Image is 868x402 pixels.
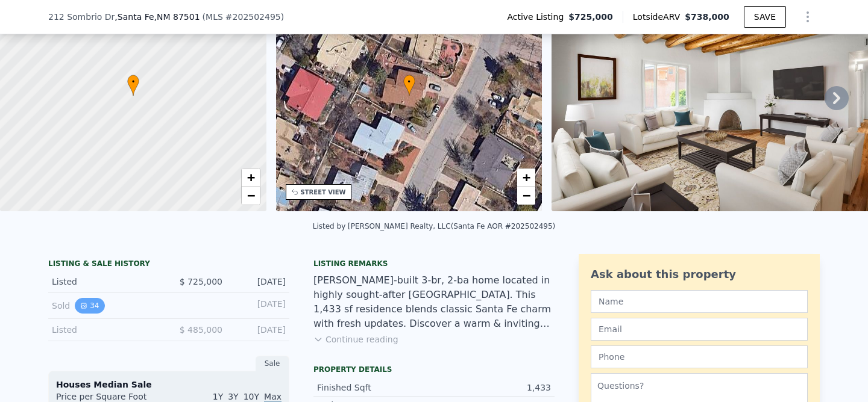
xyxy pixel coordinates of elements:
span: $ 485,000 [180,325,222,335]
div: [DATE] [232,324,286,336]
span: , NM 87501 [154,12,200,22]
span: • [127,76,139,87]
div: • [127,75,139,96]
span: 1Y [213,392,223,401]
div: • [403,75,415,96]
span: • [403,76,415,87]
div: Listing remarks [313,259,555,268]
div: LISTING & SALE HISTORY [48,259,289,271]
div: Houses Median Sale [56,379,281,391]
span: MLS [206,12,223,22]
div: Listed [52,276,159,288]
span: + [523,170,530,185]
span: $ 725,000 [180,277,222,286]
button: View historical data [75,298,104,314]
span: − [523,188,530,203]
a: Zoom out [242,187,260,205]
a: Zoom in [517,169,535,187]
input: Name [591,290,808,313]
div: ( ) [203,11,285,23]
div: [DATE] [232,298,286,314]
span: + [247,170,254,185]
div: Finished Sqft [317,382,434,394]
button: SAVE [744,6,786,28]
button: Show Options [796,5,820,29]
div: [PERSON_NAME]-built 3-br, 2-ba home located in highly sought-after [GEOGRAPHIC_DATA]. This 1,433 ... [313,273,555,331]
div: Ask about this property [591,266,808,283]
a: Zoom in [242,169,260,187]
span: 212 Sombrio Dr [48,11,115,23]
input: Email [591,318,808,341]
span: 10Y [244,392,259,401]
span: , Santa Fe [115,11,200,23]
span: Active Listing [507,11,568,23]
a: Zoom out [517,187,535,205]
span: # 202502495 [225,12,281,22]
div: Listed [52,324,159,336]
span: Lotside ARV [633,11,685,23]
span: − [247,188,254,203]
input: Phone [591,345,808,368]
span: 3Y [228,392,238,401]
div: 1,433 [434,382,551,394]
div: Sold [52,298,159,314]
div: Listed by [PERSON_NAME] Realty, LLC (Santa Fe AOR #202502495) [313,222,556,230]
div: STREET VIEW [301,188,346,197]
div: Property details [313,365,555,374]
div: Sale [256,356,289,371]
button: Continue reading [313,333,398,345]
span: $738,000 [685,12,729,22]
div: [DATE] [232,276,286,288]
span: $725,000 [568,11,613,23]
